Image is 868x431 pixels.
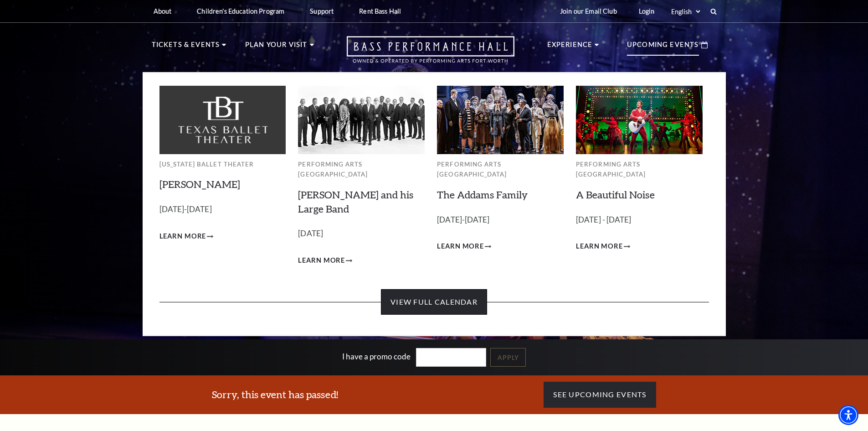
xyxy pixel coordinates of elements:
img: Texas Ballet Theater [159,86,286,154]
p: [DATE]-[DATE] [437,213,564,227]
span: Learn More [159,231,206,242]
a: The Addams Family [437,188,528,201]
label: I have a promo code [342,352,411,361]
p: Experience [547,39,593,56]
select: Select: [669,7,702,16]
p: [US_STATE] Ballet Theater [159,159,286,170]
a: Learn More A Beautiful Noise [576,241,630,252]
a: See Upcoming Events [544,382,656,407]
div: Accessibility Menu [838,405,858,425]
img: Performing Arts Fort Worth [298,86,425,154]
p: Support [310,7,334,15]
a: [PERSON_NAME] [159,178,240,190]
p: Performing Arts [GEOGRAPHIC_DATA] [298,159,425,180]
a: Learn More The Addams Family [437,241,491,252]
p: Children's Education Program [197,7,284,15]
p: Rent Bass Hall [359,7,401,15]
span: Learn More [437,241,484,252]
a: Open this option [314,36,547,72]
p: [DATE] - [DATE] [576,213,703,227]
p: [DATE]-[DATE] [159,203,286,216]
span: Learn More [298,255,345,266]
p: About [154,7,172,15]
a: Learn More Lyle Lovett and his Large Band [298,255,352,266]
h3: Sorry, this event has passed! [212,388,338,402]
img: Performing Arts Fort Worth [437,86,564,154]
span: Learn More [576,241,623,252]
img: Performing Arts Fort Worth [576,86,703,154]
a: View Full Calendar [381,289,487,315]
a: [PERSON_NAME] and his Large Band [298,188,413,215]
p: Plan Your Visit [245,39,308,56]
p: Performing Arts [GEOGRAPHIC_DATA] [437,159,564,180]
p: Upcoming Events [627,39,699,56]
p: [DATE] [298,227,425,240]
a: Learn More Peter Pan [159,231,214,242]
p: Tickets & Events [152,39,220,56]
a: A Beautiful Noise [576,188,655,201]
p: Performing Arts [GEOGRAPHIC_DATA] [576,159,703,180]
